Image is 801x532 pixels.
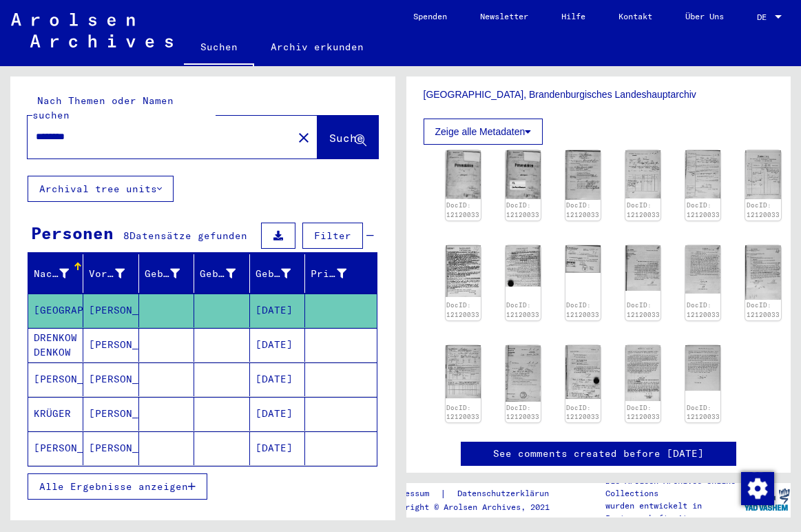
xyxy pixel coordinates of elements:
[493,447,704,461] a: See comments created before [DATE]
[446,245,481,297] img: 007.jpg
[565,150,601,200] img: 003.jpg
[627,404,660,421] a: DocID: 12120033
[318,116,378,158] button: Suche
[741,472,774,505] img: Zustimmung ändern
[386,487,440,501] a: Impressum
[256,263,308,285] div: Geburtsdatum
[11,13,173,48] img: Arolsen_neg.svg
[305,254,376,293] mat-header-cell: Prisoner #
[506,245,541,287] img: 008.jpg
[83,254,138,293] mat-header-cell: Vorname
[566,404,599,421] a: DocID: 12120033
[28,473,207,500] button: Alle Ergebnisse anzeigen
[83,397,138,431] mat-cell: [PERSON_NAME]
[446,301,479,318] a: DocID: 12120033
[302,223,363,249] button: Filter
[256,267,291,281] div: Geburtsdatum
[311,263,363,285] div: Prisoner #
[83,328,138,362] mat-cell: [PERSON_NAME]
[605,500,742,524] p: wurden entwickelt in Partnerschaft mit
[565,345,601,398] img: 015.jpg
[687,201,720,218] a: DocID: 12120033
[123,229,129,242] span: 8
[32,94,174,121] mat-label: Nach Themen oder Namen suchen
[627,201,660,218] a: DocID: 12120033
[200,267,235,281] div: Geburt‏
[446,487,570,501] a: Datenschutzerklärung
[446,404,479,421] a: DocID: 12120033
[685,245,720,294] img: 011.jpg
[129,229,247,242] span: Datensätze gefunden
[200,263,252,285] div: Geburt‏
[28,254,83,293] mat-header-cell: Nachname
[625,345,660,401] img: 016.jpg
[139,254,194,293] mat-header-cell: Geburtsname
[31,221,114,245] div: Personen
[745,245,780,300] img: 012.jpg
[89,267,124,281] div: Vorname
[250,328,305,362] mat-cell: [DATE]
[145,263,197,285] div: Geburtsname
[28,176,174,202] button: Archival tree units
[194,254,249,293] mat-header-cell: Geburt‏
[250,294,305,327] mat-cell: [DATE]
[625,245,660,291] img: 010.jpg
[311,267,346,281] div: Prisoner #
[254,30,380,63] a: Archiv erkunden
[184,30,254,66] a: Suchen
[89,263,141,285] div: Vorname
[34,263,86,285] div: Nachname
[687,301,720,318] a: DocID: 12120033
[565,245,601,273] img: 009.jpg
[250,431,305,465] mat-cell: [DATE]
[506,345,541,402] img: 014.jpg
[314,229,351,242] span: Filter
[685,150,720,198] img: 005.jpg
[28,397,83,431] mat-cell: KRÜGER
[627,301,660,318] a: DocID: 12120033
[757,12,772,22] span: DE
[28,431,83,465] mat-cell: [PERSON_NAME]
[747,201,780,218] a: DocID: 12120033
[566,201,599,218] a: DocID: 12120033
[745,150,780,199] img: 006.jpg
[747,301,780,318] a: DocID: 12120033
[250,397,305,431] mat-cell: [DATE]
[83,431,138,465] mat-cell: [PERSON_NAME]
[250,362,305,396] mat-cell: [DATE]
[446,345,481,398] img: 013.jpg
[250,254,305,293] mat-header-cell: Geburtsdatum
[685,345,720,391] img: 017.jpg
[446,150,481,199] img: 001.jpg
[28,328,83,362] mat-cell: DRENKOW DENKOW
[83,294,138,327] mat-cell: [PERSON_NAME]
[329,131,364,145] span: Suche
[566,301,599,318] a: DocID: 12120033
[506,301,539,318] a: DocID: 12120033
[424,119,543,145] button: Zeige alle Metadaten
[386,501,570,513] p: Copyright © Arolsen Archives, 2021
[506,404,539,421] a: DocID: 12120033
[39,480,188,493] span: Alle Ergebnisse anzeigen
[625,150,660,198] img: 004.jpg
[34,267,69,281] div: Nachname
[28,362,83,396] mat-cell: [PERSON_NAME]
[145,267,180,281] div: Geburtsname
[687,404,720,421] a: DocID: 12120033
[290,123,318,151] button: Clear
[605,475,742,500] p: Die Arolsen Archives Online-Collections
[386,487,570,501] div: |
[28,294,83,327] mat-cell: [GEOGRAPHIC_DATA]
[506,201,539,218] a: DocID: 12120033
[83,362,138,396] mat-cell: [PERSON_NAME]
[506,150,541,198] img: 002.jpg
[295,130,312,146] mat-icon: close
[446,201,479,218] a: DocID: 12120033
[424,88,774,102] p: [GEOGRAPHIC_DATA], Brandenburgisches Landeshauptarchiv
